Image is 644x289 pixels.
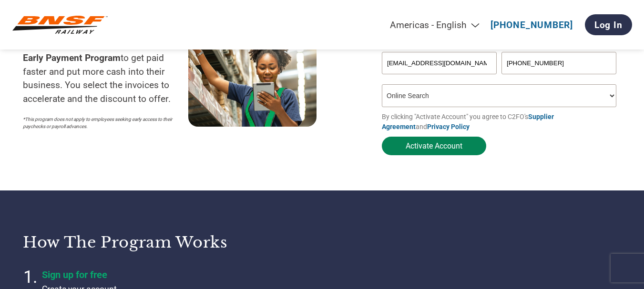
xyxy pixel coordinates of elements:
[501,52,616,74] input: Phone*
[382,137,486,155] button: Activate Account
[12,12,108,38] img: BNSF
[23,116,179,130] p: *This program does not apply to employees seeking early access to their paychecks or payroll adva...
[23,39,175,63] strong: BNSF Early Payment Program
[188,33,317,127] img: supply chain worker
[585,14,632,35] a: Log In
[42,269,280,280] h4: Sign up for free
[382,52,497,74] input: Invalid Email format
[23,233,310,252] h3: How the program works
[23,38,188,106] p: Suppliers choose C2FO and the to get paid faster and put more cash into their business. You selec...
[491,20,573,30] a: [PHONE_NUMBER]
[382,112,621,132] p: By clicking "Activate Account" you agree to C2FO's and
[382,75,497,80] div: Inavlid Email Address
[501,75,616,80] div: Inavlid Phone Number
[427,123,470,130] a: Privacy Policy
